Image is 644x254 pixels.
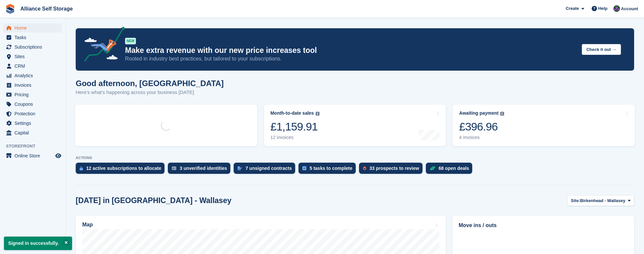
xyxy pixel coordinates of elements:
[80,166,83,171] img: active_subscription_to_allocate_icon-d502201f5373d7db506a760aba3b589e785aa758c864c3986d89f69b8ff3...
[3,100,62,109] a: menu
[426,163,476,177] a: 68 open deals
[459,120,504,133] div: £396.96
[82,222,93,228] h2: Map
[500,112,504,116] img: icon-info-grey-7440780725fd019a000dd9b08b2336e03edf1995a4989e88bcd33f0948082b44.svg
[86,166,161,171] div: 12 active subscriptions to allocate
[3,81,62,90] a: menu
[14,151,54,160] span: Online Store
[571,197,580,204] span: Site:
[310,166,352,171] div: 5 tasks to complete
[125,46,577,55] p: Make extra revenue with our new price increases tool
[298,163,359,177] a: 5 tasks to complete
[76,163,168,177] a: 12 active subscriptions to allocate
[125,55,577,62] p: Rooted in industry best practices, but tailored to your subscriptions.
[18,3,75,14] a: Alliance Self Storage
[14,119,54,128] span: Settings
[76,79,224,88] h1: Good afternoon, [GEOGRAPHIC_DATA]
[580,197,626,204] span: Birkenhead - Wallasey
[459,135,504,140] div: 4 invoices
[14,33,54,42] span: Tasks
[302,166,306,170] img: task-75834270c22a3079a89374b754ae025e5fb1db73e45f91037f5363f120a921f8.svg
[14,109,54,118] span: Protection
[172,166,176,170] img: verify_identity-adf6edd0f0f0b5bbfe63781bf79b02c33cf7c696d77639b501bdc392416b5a36.svg
[613,5,620,12] img: Romilly Norton
[125,38,136,44] div: NEW
[3,61,62,71] a: menu
[430,166,435,171] img: deal-1b604bf984904fb50ccaf53a9ad4b4a5d6e5aea283cecdc64d6e3604feb123c2.svg
[567,195,634,206] button: Site: Birkenhead - Wallasey
[3,151,62,160] a: menu
[3,33,62,42] a: menu
[621,6,638,12] span: Account
[14,81,54,90] span: Invoices
[598,5,607,12] span: Help
[3,128,62,137] a: menu
[270,135,320,140] div: 12 invoices
[14,23,54,33] span: Home
[459,221,628,229] h2: Move ins / outs
[3,52,62,61] a: menu
[234,163,298,177] a: 7 unsigned contracts
[76,156,634,160] p: ACTIONS
[316,112,320,116] img: icon-info-grey-7440780725fd019a000dd9b08b2336e03edf1995a4989e88bcd33f0948082b44.svg
[79,27,125,64] img: price-adjustments-announcement-icon-8257ccfd72463d97f412b2fc003d46551f7dbcb40ab6d574587a9cd5c0d94...
[245,166,292,171] div: 7 unsigned contracts
[14,100,54,109] span: Coupons
[180,166,227,171] div: 3 unverified identities
[4,237,72,250] p: Signed in successfully.
[14,61,54,71] span: CRM
[76,89,224,96] p: Here's what's happening across your business [DATE]
[3,109,62,118] a: menu
[14,52,54,61] span: Sites
[270,120,320,133] div: £1,159.91
[370,166,419,171] div: 33 prospects to review
[3,42,62,52] a: menu
[238,166,242,170] img: contract_signature_icon-13c848040528278c33f63329250d36e43548de30e8caae1d1a13099fd9432cc5.svg
[459,110,499,116] div: Awaiting payment
[14,128,54,137] span: Capital
[14,71,54,80] span: Analytics
[3,71,62,80] a: menu
[359,163,426,177] a: 33 prospects to review
[168,163,234,177] a: 3 unverified identities
[452,104,635,146] a: Awaiting payment £396.96 4 invoices
[76,196,231,205] h2: [DATE] in [GEOGRAPHIC_DATA] - Wallasey
[3,23,62,33] a: menu
[439,166,469,171] div: 68 open deals
[566,5,579,12] span: Create
[270,110,314,116] div: Month-to-date sales
[5,4,15,14] img: stora-icon-8386f47178a22dfd0bd8f6a31ec36ba5ce8667c1dd55bd0f319d3a0aa187defe.svg
[3,90,62,99] a: menu
[6,143,65,150] span: Storefront
[14,42,54,52] span: Subscriptions
[3,119,62,128] a: menu
[264,104,446,146] a: Month-to-date sales £1,159.91 12 invoices
[14,90,54,99] span: Pricing
[363,166,366,170] img: prospect-51fa495bee0391a8d652442698ab0144808aea92771e9ea1ae160a38d050c398.svg
[582,44,621,55] button: Check it out →
[54,152,62,160] a: Preview store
